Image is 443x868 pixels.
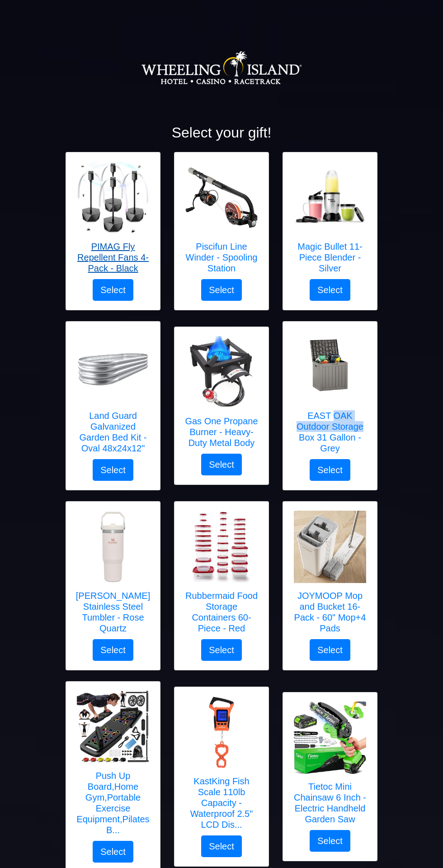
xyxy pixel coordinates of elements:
[77,161,149,234] img: PIMAG Fly Repellent Fans 4-Pack - Black
[93,279,133,301] button: Select
[292,702,368,830] a: Tietoc Mini Chainsaw 6 Inch - Electric Handheld Garden Saw Tietoc Mini Chainsaw 6 Inch - Electric...
[184,336,259,454] a: Gas One Propane Burner - Heavy-Duty Metal Body Gas One Propane Burner - Heavy-Duty Metal Body
[310,279,350,301] button: Select
[184,590,259,634] h5: Rubbermaid Food Storage Containers 60-Piece - Red
[292,590,368,634] h5: JOYMOOP Mop and Bucket 16-Pack - 60" Mop+4 Pads
[184,776,259,830] h5: KastKing Fish Scale 110lb Capacity - Waterproof 2.5" LCD Dis...
[75,511,151,639] a: STANLEY Stainless Steel Tumbler - Rose Quartz [PERSON_NAME] Stainless Steel Tumbler - Rose Quartz
[184,241,259,274] h5: Piscifun Line Winder - Spooling Station
[201,279,242,301] button: Select
[93,841,133,863] button: Select
[201,454,242,475] button: Select
[292,241,368,274] h5: Magic Bullet 11-Piece Blender - Silver
[294,161,366,234] img: Magic Bullet 11-Piece Blender - Silver
[185,511,258,583] img: Rubbermaid Food Storage Containers 60-Piece - Red
[185,161,258,234] img: Piscifun Line Winder - Spooling Station
[141,23,302,113] img: Logo
[185,336,258,408] img: Gas One Propane Burner - Heavy-Duty Metal Body
[201,639,242,661] button: Select
[292,331,368,459] a: EAST OAK Outdoor Storage Box 31 Gallon - Grey EAST OAK Outdoor Storage Box 31 Gallon - Grey
[93,459,133,481] button: Select
[184,511,259,639] a: Rubbermaid Food Storage Containers 60-Piece - Red Rubbermaid Food Storage Containers 60-Piece - Red
[294,511,366,583] img: JOYMOOP Mop and Bucket 16-Pack - 60" Mop+4 Pads
[294,702,366,774] img: Tietoc Mini Chainsaw 6 Inch - Electric Handheld Garden Saw
[75,161,151,279] a: PIMAG Fly Repellent Fans 4-Pack - Black PIMAG Fly Repellent Fans 4-Pack - Black
[77,331,149,403] img: Land Guard Galvanized Garden Bed Kit - Oval 48x24x12"
[201,835,242,857] button: Select
[310,830,350,852] button: Select
[75,410,151,454] h5: Land Guard Galvanized Garden Bed Kit - Oval 48x24x12"
[310,639,350,661] button: Select
[292,511,368,639] a: JOYMOOP Mop and Bucket 16-Pack - 60" Mop+4 Pads JOYMOOP Mop and Bucket 16-Pack - 60" Mop+4 Pads
[184,161,259,279] a: Piscifun Line Winder - Spooling Station Piscifun Line Winder - Spooling Station
[77,511,149,583] img: STANLEY Stainless Steel Tumbler - Rose Quartz
[75,241,151,274] h5: PIMAG Fly Repellent Fans 4-Pack - Black
[310,459,350,481] button: Select
[75,590,151,634] h5: [PERSON_NAME] Stainless Steel Tumbler - Rose Quartz
[75,770,151,835] h5: Push Up Board,Home Gym,Portable Exercise Equipment,Pilates B...
[66,124,377,141] h2: Select your gift!
[184,416,259,448] h5: Gas One Propane Burner - Heavy-Duty Metal Body
[75,691,151,841] a: Push Up Board,Home Gym,Portable Exercise Equipment,Pilates Bar and 20 Fitness Accessories with Re...
[292,410,368,454] h5: EAST OAK Outdoor Storage Box 31 Gallon - Grey
[292,781,368,825] h5: Tietoc Mini Chainsaw 6 Inch - Electric Handheld Garden Saw
[185,696,258,768] img: KastKing Fish Scale 110lb Capacity - Waterproof 2.5" LCD Display
[75,331,151,459] a: Land Guard Galvanized Garden Bed Kit - Oval 48x24x12" Land Guard Galvanized Garden Bed Kit - Oval...
[184,696,259,835] a: KastKing Fish Scale 110lb Capacity - Waterproof 2.5" LCD Display KastKing Fish Scale 110lb Capaci...
[294,331,366,403] img: EAST OAK Outdoor Storage Box 31 Gallon - Grey
[77,691,149,763] img: Push Up Board,Home Gym,Portable Exercise Equipment,Pilates Bar and 20 Fitness Accessories with Re...
[292,161,368,279] a: Magic Bullet 11-Piece Blender - Silver Magic Bullet 11-Piece Blender - Silver
[93,639,133,661] button: Select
